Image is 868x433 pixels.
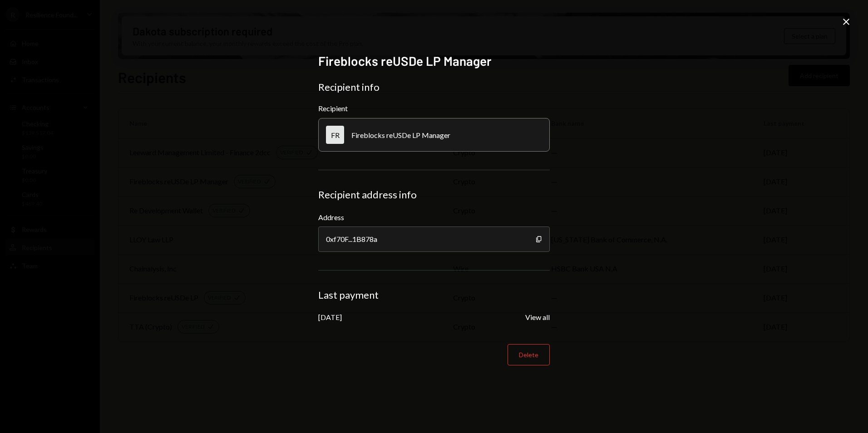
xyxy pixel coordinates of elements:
[318,289,550,301] div: Last payment
[318,188,550,201] div: Recipient address info
[318,52,550,70] h2: Fireblocks reUSDe LP Manager
[318,81,550,93] div: Recipient info
[351,131,450,139] div: Fireblocks reUSDe LP Manager
[318,104,550,113] div: Recipient
[326,126,344,144] div: FR
[508,344,550,365] button: Delete
[318,212,550,223] label: Address
[318,226,550,252] div: 0xf70F...1B878a
[525,313,550,322] button: View all
[318,313,342,321] div: [DATE]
